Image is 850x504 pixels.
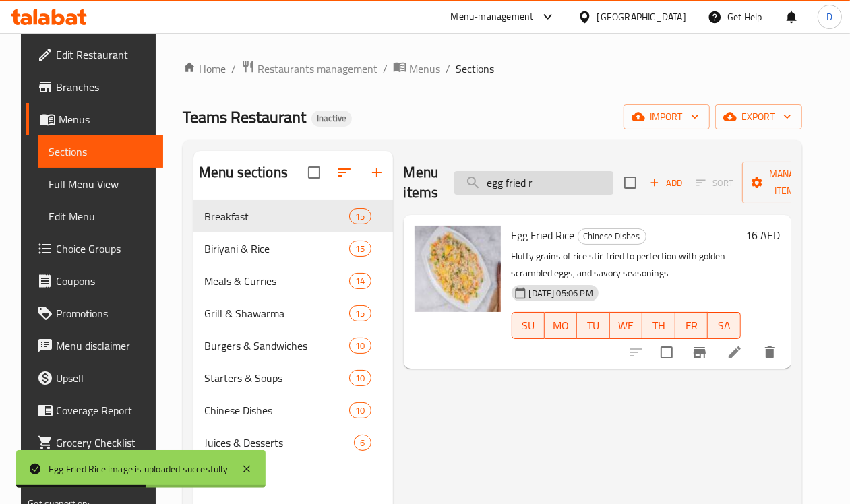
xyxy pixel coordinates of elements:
[56,338,152,354] span: Menu disclaimer
[708,312,740,339] button: SA
[193,232,393,265] div: Biriyani & Rice15
[512,225,575,245] span: Egg Fried Rice
[193,200,393,232] div: Breakfast15
[199,162,288,183] h2: Menu sections
[644,172,688,193] button: Add
[183,60,802,77] nav: breadcrumb
[204,305,349,321] span: Grill & Shawarma
[648,175,684,191] span: Add
[26,362,163,394] a: Upsell
[512,248,741,282] p: Fluffy grains of rice stir-fried to perfection with golden scrambled eggs, and savory seasonings
[454,171,613,195] input: search
[446,61,450,77] li: /
[383,61,388,77] li: /
[49,208,152,224] span: Edit Menu
[204,338,349,354] span: Burgers & Sandwiches
[38,135,163,168] a: Sections
[204,370,349,386] span: Starters & Soups
[350,340,370,352] span: 10
[746,226,781,245] h6: 16 AED
[642,312,675,339] button: TH
[518,316,539,336] span: SU
[26,38,163,71] a: Edit Restaurant
[675,312,708,339] button: FR
[456,61,494,77] span: Sections
[56,273,152,289] span: Coupons
[26,394,163,427] a: Coverage Report
[754,336,786,369] button: delete
[350,210,370,223] span: 15
[355,437,370,449] span: 6
[26,103,163,135] a: Menus
[577,312,609,339] button: TU
[597,9,686,24] div: [GEOGRAPHIC_DATA]
[183,61,226,77] a: Home
[183,102,306,132] span: Teams Restaurant
[38,168,163,200] a: Full Menu View
[56,46,152,63] span: Edit Restaurant
[624,104,710,129] button: import
[350,243,370,255] span: 15
[26,232,163,265] a: Choice Groups
[726,108,791,125] span: export
[652,338,681,367] span: Select to update
[204,435,354,451] span: Juices & Desserts
[715,104,802,129] button: export
[753,166,822,199] span: Manage items
[56,305,152,321] span: Promotions
[545,312,577,339] button: MO
[204,402,349,418] span: Chinese Dishes
[409,61,440,77] span: Menus
[241,60,377,77] a: Restaurants management
[56,435,152,451] span: Grocery Checklist
[193,394,393,427] div: Chinese Dishes10
[582,316,604,336] span: TU
[742,162,832,203] button: Manage items
[512,312,545,339] button: SU
[610,312,642,339] button: WE
[49,462,228,476] div: Egg Fried Rice image is uploaded succesfully
[826,9,832,24] span: D
[26,297,163,329] a: Promotions
[193,297,393,329] div: Grill & Shawarma15
[578,228,646,245] div: Chinese Dishes
[713,316,735,336] span: SA
[56,79,152,95] span: Branches
[56,370,152,386] span: Upsell
[26,71,163,103] a: Branches
[257,61,377,77] span: Restaurants management
[49,144,152,160] span: Sections
[615,316,637,336] span: WE
[193,195,393,464] nav: Menu sections
[415,226,501,312] img: Egg Fried Rice
[550,316,572,336] span: MO
[393,60,440,77] a: Menus
[524,287,599,300] span: [DATE] 05:06 PM
[648,316,669,336] span: TH
[193,427,393,459] div: Juices & Desserts6
[193,265,393,297] div: Meals & Curries14
[727,344,743,360] a: Edit menu item
[26,265,163,297] a: Coupons
[59,111,152,127] span: Menus
[681,316,702,336] span: FR
[350,404,370,417] span: 10
[451,9,534,25] div: Menu-management
[56,241,152,257] span: Choice Groups
[350,275,370,288] span: 14
[26,329,163,362] a: Menu disclaimer
[578,228,646,244] span: Chinese Dishes
[350,372,370,385] span: 10
[684,336,716,369] button: Branch-specific-item
[38,200,163,232] a: Edit Menu
[26,427,163,459] a: Grocery Checklist
[204,208,349,224] span: Breakfast
[354,435,371,451] div: items
[193,329,393,362] div: Burgers & Sandwiches10
[350,307,370,320] span: 15
[204,273,349,289] span: Meals & Curries
[311,113,352,124] span: Inactive
[204,241,349,257] span: Biriyani & Rice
